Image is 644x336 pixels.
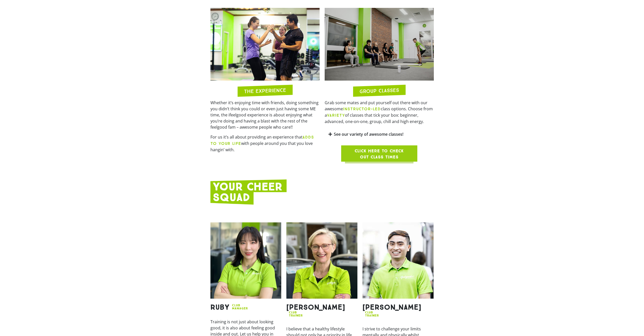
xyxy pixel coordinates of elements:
h2: THE EXPERIENCE [244,87,286,94]
h2: GROUP CLASSES [359,88,399,94]
h2: [PERSON_NAME] [286,304,345,311]
a: See our variety of awesome classes! [334,131,403,137]
span: Click here to check out class times [353,148,405,160]
b: VARIETY [327,113,345,118]
h2: CLUB TRAINER [289,311,303,317]
h2: Ruby [210,304,229,311]
h2: Club Manager [232,304,248,310]
div: See our variety of awesome classes! [325,128,434,140]
h2: CLUB TRAINER [365,311,379,317]
p: Grab some mates and put yourself out there with our awesome class options. Choose from a of class... [325,100,434,125]
a: Click here to check out class times [341,145,417,162]
b: ADDS TO YOUR LIFE [210,135,314,146]
p: Whether it’s enjoying time with friends, doing something you didn’t think you could or even just ... [210,100,320,130]
p: For us it’s all about providing an experience that with people around you that you love hangin’ w... [210,134,320,153]
b: INSTRUCTOR-LED [343,106,381,111]
h2: [PERSON_NAME] [362,304,421,311]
